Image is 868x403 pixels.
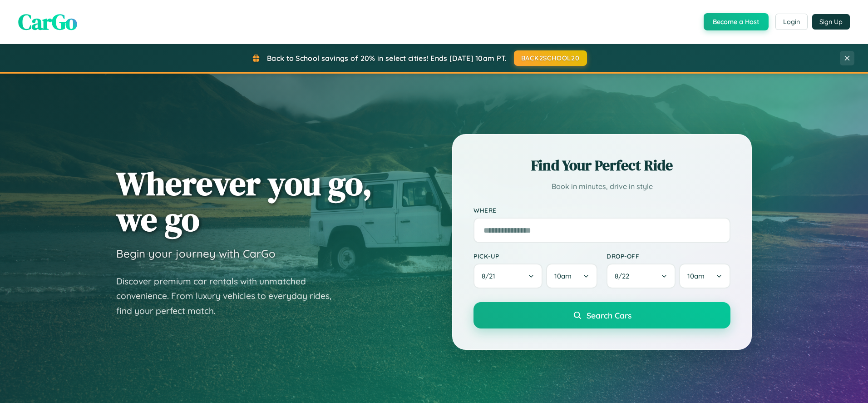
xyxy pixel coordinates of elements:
[473,302,730,328] button: Search Cars
[775,14,808,30] button: Login
[473,180,730,193] p: Book in minutes, drive in style
[116,165,372,237] h1: Wherever you go, we go
[554,272,572,280] span: 10am
[615,272,634,280] span: 8 / 22
[482,272,500,280] span: 8 / 21
[607,264,676,289] button: 8/22
[514,50,587,66] button: BACK2SCHOOL20
[607,252,730,260] label: Drop-off
[116,274,343,318] p: Discover premium car rentals with unmatched convenience. From luxury vehicles to everyday rides, ...
[687,272,705,280] span: 10am
[587,310,631,320] span: Search Cars
[473,264,542,289] button: 8/21
[18,7,77,37] span: CarGo
[116,247,276,260] h3: Begin your journey with CarGo
[473,206,730,214] label: Where
[267,54,507,63] span: Back to School savings of 20% in select cities! Ends [DATE] 10am PT.
[704,13,769,30] button: Become a Host
[812,14,850,30] button: Sign Up
[473,155,730,175] h2: Find Your Perfect Ride
[679,264,730,289] button: 10am
[546,264,597,289] button: 10am
[473,252,597,260] label: Pick-up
